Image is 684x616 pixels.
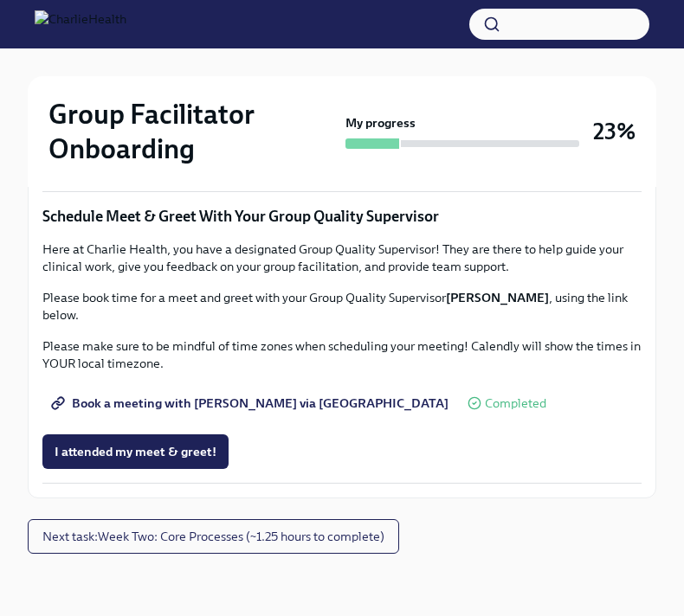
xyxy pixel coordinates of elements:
img: CharlieHealth [35,10,126,38]
h3: 23% [593,116,636,147]
a: Book a meeting with [PERSON_NAME] via [GEOGRAPHIC_DATA] [42,386,461,420]
strong: [PERSON_NAME] [446,290,549,305]
p: Here at Charlie Health, you have a designated Group Quality Supervisor! They are there to help gu... [42,241,642,275]
p: Please book time for a meet and greet with your Group Quality Supervisor , using the link below. [42,289,642,324]
button: Next task:Week Two: Core Processes (~1.25 hours to complete) [28,519,399,554]
p: Please make sure to be mindful of time zones when scheduling your meeting! Calendly will show the... [42,337,642,372]
span: I attended my meet & greet! [55,443,216,460]
span: Completed [485,397,546,410]
span: Book a meeting with [PERSON_NAME] via [GEOGRAPHIC_DATA] [55,395,448,412]
p: Schedule Meet & Greet With Your Group Quality Supervisor [42,206,642,227]
strong: My progress [345,114,416,132]
button: I attended my meet & greet! [42,434,229,469]
span: Next task : Week Two: Core Processes (~1.25 hours to complete) [42,528,384,545]
h2: Group Facilitator Onboarding [48,97,339,166]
